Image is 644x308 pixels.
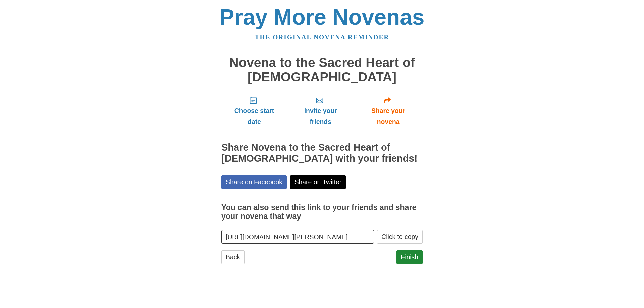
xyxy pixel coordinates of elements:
a: Back [221,250,245,264]
a: Finish [396,250,423,264]
a: Pray More Novenas [220,5,425,29]
button: Click to copy [377,230,423,244]
a: Share your novena [354,91,423,131]
span: Share your novena [361,105,416,127]
span: Invite your friends [294,105,347,127]
h3: You can also send this link to your friends and share your novena that way [221,203,423,221]
h2: Share Novena to the Sacred Heart of [DEMOGRAPHIC_DATA] with your friends! [221,142,423,164]
a: The original novena reminder [255,34,389,41]
a: Share on Facebook [221,175,287,189]
span: Choose start date [228,105,280,127]
a: Choose start date [221,91,287,131]
a: Invite your friends [287,91,354,131]
h1: Novena to the Sacred Heart of [DEMOGRAPHIC_DATA] [221,56,423,84]
a: Share on Twitter [290,175,346,189]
